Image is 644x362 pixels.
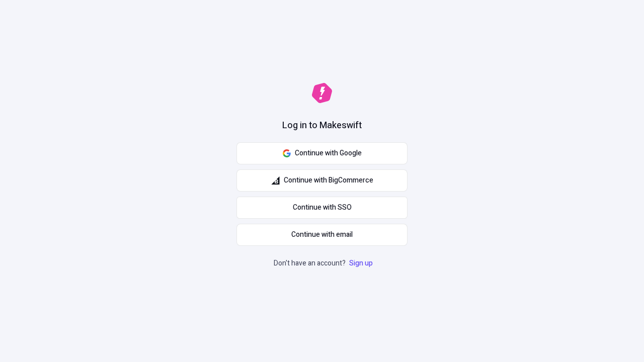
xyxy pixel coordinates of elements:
a: Continue with SSO [236,197,408,219]
h1: Log in to Makeswift [282,119,362,132]
button: Continue with BigCommerce [236,169,408,192]
button: Continue with Google [236,142,408,164]
span: Continue with email [291,229,353,240]
button: Continue with email [236,224,408,246]
a: Sign up [347,258,375,268]
span: Continue with BigCommerce [284,175,373,186]
p: Don't have an account? [274,258,375,269]
span: Continue with Google [295,148,362,159]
